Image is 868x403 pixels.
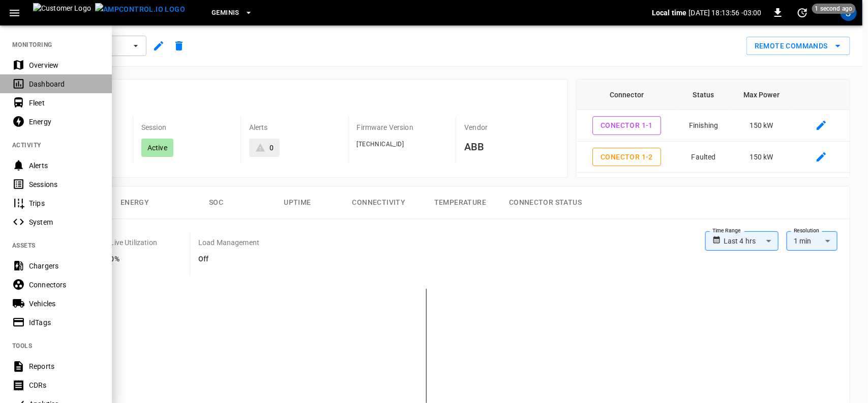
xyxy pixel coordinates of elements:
div: Overview [29,60,100,70]
img: ampcontrol.io logo [95,3,185,16]
div: Chargers [29,261,100,271]
button: set refresh interval [794,5,811,21]
img: Customer Logo [33,3,91,22]
span: 1 second ago [812,4,856,14]
p: Local time [652,8,687,18]
span: Geminis [212,7,240,19]
div: Alerts [29,160,100,171]
div: CDRs [29,380,100,390]
div: Sessions [29,179,100,190]
div: Vehicles [29,299,100,309]
div: Energy [29,117,100,127]
div: Connectors [29,280,100,290]
div: Reports [29,361,100,371]
div: Fleet [29,98,100,108]
div: System [29,217,100,227]
div: Dashboard [29,79,100,89]
p: [DATE] 18:13:56 -03:00 [689,8,762,18]
div: Trips [29,198,100,208]
div: IdTags [29,317,100,328]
